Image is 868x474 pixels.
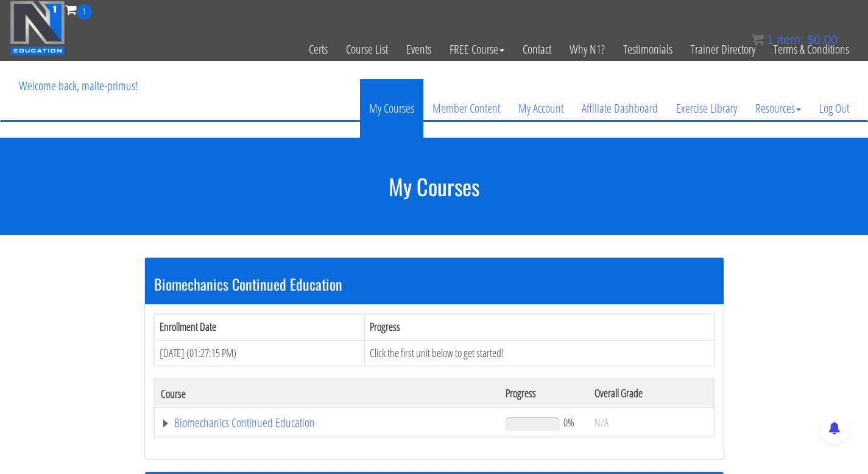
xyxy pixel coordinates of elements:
bdi: 0.00 [807,33,838,46]
img: icon11.png [752,34,764,46]
th: Overall Grade [588,379,714,408]
img: n1-education [10,1,65,55]
span: 0% [563,416,574,429]
a: Events [397,19,440,79]
a: Member Content [423,79,509,138]
td: N/A [588,408,714,437]
a: Certs [300,19,337,79]
a: Terms & Conditions [764,19,858,79]
a: Biomechanics Continued Education [161,417,494,429]
a: My Courses [360,79,423,138]
span: 1 [767,33,774,46]
th: Course [154,379,499,408]
a: 1 item: $0.00 [752,33,838,46]
th: Progress [499,379,588,408]
a: Testimonials [614,19,682,79]
th: Progress [365,314,714,340]
a: Affiliate Dashboard [573,79,667,138]
a: Why N1? [560,19,614,79]
td: [DATE] (01:27:15 PM) [154,340,365,366]
a: Contact [513,19,560,79]
a: My Account [509,79,573,138]
a: Log Out [810,79,858,138]
h3: Biomechanics Continued Education [154,276,715,292]
span: $ [807,33,814,46]
a: FREE Course [440,19,513,79]
a: Trainer Directory [682,19,764,79]
td: Click the first unit below to get started! [365,340,714,366]
span: 1 [77,4,92,19]
span: item: [777,33,803,46]
a: Exercise Library [667,79,746,138]
th: Enrollment Date [154,314,365,340]
a: 1 [65,1,92,18]
a: Course List [337,19,397,79]
a: Resources [746,79,810,138]
p: Welcome back, malte-primus! [10,62,147,110]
